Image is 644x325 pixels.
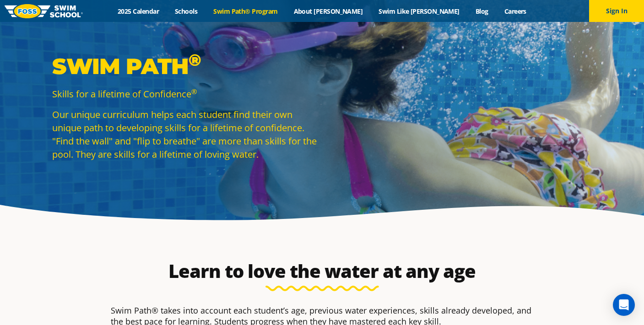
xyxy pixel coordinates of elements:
a: Schools [167,7,206,16]
a: About [PERSON_NAME] [286,7,371,16]
sup: ® [191,87,197,96]
h2: Learn to love the water at any age [106,260,538,282]
a: Swim Path® Program [206,7,286,16]
div: Open Intercom Messenger [613,294,635,316]
img: FOSS Swim School Logo [5,4,83,18]
a: Blog [467,7,496,16]
p: Skills for a lifetime of Confidence [52,87,318,101]
p: Our unique curriculum helps each student find their own unique path to developing skills for a li... [52,108,318,161]
sup: ® [189,50,201,70]
a: 2025 Calendar [110,7,167,16]
a: Swim Like [PERSON_NAME] [371,7,468,16]
a: Careers [496,7,534,16]
p: Swim Path [52,53,318,80]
